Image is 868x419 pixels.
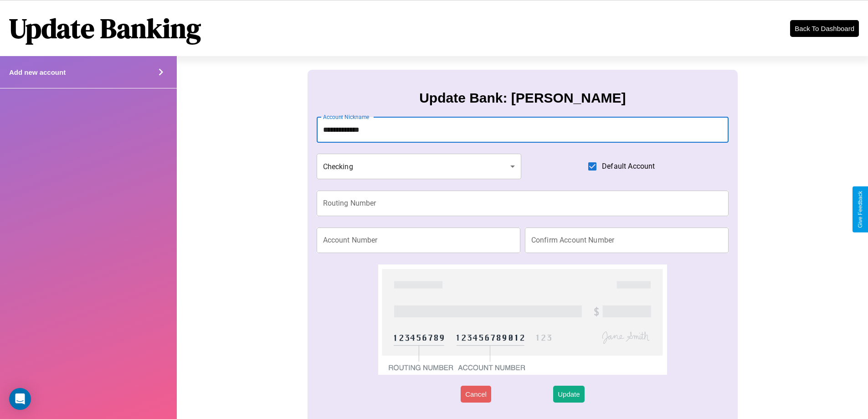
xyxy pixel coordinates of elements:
div: Give Feedback [857,191,863,228]
button: Cancel [461,386,491,403]
h3: Update Bank: [PERSON_NAME] [419,90,626,106]
h1: Update Banking [9,10,201,47]
span: Default Account [602,161,655,172]
label: Account Nickname [323,113,370,121]
h4: Add new account [9,68,66,76]
img: check [378,264,667,375]
button: Back To Dashboard [790,20,859,37]
div: Checking [317,154,522,179]
div: Open Intercom Messenger [9,388,31,410]
button: Update [553,386,584,403]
